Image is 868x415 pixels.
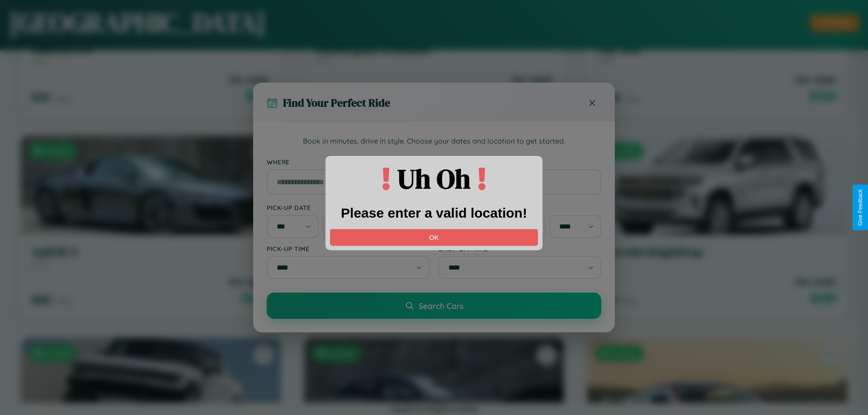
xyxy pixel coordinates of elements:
[419,301,463,311] span: Search Cars
[439,245,601,252] label: Drop-off Time
[267,245,429,252] label: Pick-up Time
[267,158,601,166] label: Where
[439,204,601,211] label: Drop-off Date
[267,135,601,147] p: Book in minutes, drive in style. Choose your dates and location to get started.
[267,204,429,211] label: Pick-up Date
[283,95,390,110] h3: Find Your Perfect Ride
